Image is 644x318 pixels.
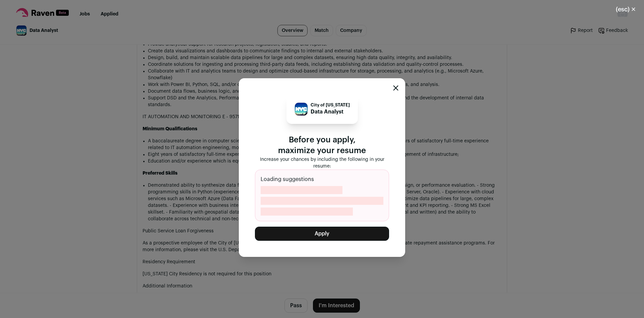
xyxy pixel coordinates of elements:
div: Loading suggestions [255,170,389,221]
img: 61837df6463da4ae6ffc034d428ed33d9f033a665d1def8098bbd4c4c214a82c [295,103,308,116]
button: Close modal [393,85,398,91]
button: Apply [255,227,389,241]
p: Before you apply, maximize your resume [255,135,389,156]
p: City of [US_STATE] [311,102,350,108]
p: Increase your chances by including the following in your resume: [255,156,389,170]
button: Close modal [608,2,644,17]
p: Data Analyst [311,108,350,116]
